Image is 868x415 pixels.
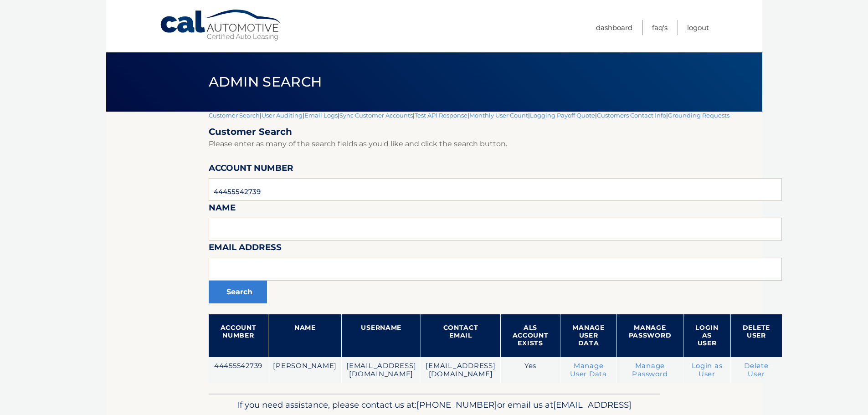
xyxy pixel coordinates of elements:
a: Login as User [692,362,723,378]
th: Login as User [683,314,731,357]
th: Manage User Data [560,314,616,357]
a: Manage User Data [570,362,607,378]
td: Yes [500,357,560,383]
label: Email Address [209,241,282,257]
td: [EMAIL_ADDRESS][DOMAIN_NAME] [342,357,421,383]
a: Sync Customer Accounts [339,112,413,119]
th: Manage Password [616,314,683,357]
a: Email Logs [304,112,338,119]
a: Logout [687,20,709,35]
div: | | | | | | | | [209,112,782,394]
p: Please enter as many of the search fields as you'd like and click the search button. [209,138,782,150]
span: Admin Search [209,73,322,90]
a: Cal Automotive [159,9,282,41]
th: Contact Email [421,314,500,357]
td: [EMAIL_ADDRESS][DOMAIN_NAME] [421,357,500,383]
a: Test API Response [415,112,467,119]
td: [PERSON_NAME] [268,357,342,383]
a: Customers Contact Info [597,112,666,119]
h2: Customer Search [209,126,782,138]
a: Customer Search [209,112,260,119]
label: Name [209,201,236,218]
span: [PHONE_NUMBER] [416,400,497,410]
a: Logging Payoff Quote [530,112,595,119]
th: Name [268,314,342,357]
a: Dashboard [596,20,632,35]
th: Username [342,314,421,357]
a: Monthly User Count [469,112,528,119]
th: Account Number [209,314,268,357]
a: Grounding Requests [668,112,729,119]
td: 44455542739 [209,357,268,383]
a: FAQ's [652,20,668,35]
a: Delete User [744,362,769,378]
button: Search [209,281,267,303]
th: Delete User [730,314,782,357]
a: Manage Password [632,362,668,378]
th: ALS Account Exists [500,314,560,357]
a: User Auditing [262,112,303,119]
label: Account Number [209,161,293,178]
